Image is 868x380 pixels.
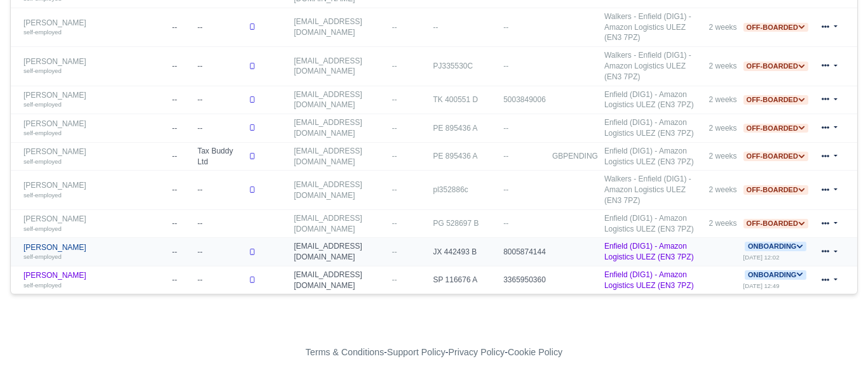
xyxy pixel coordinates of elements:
[194,238,245,266] td: --
[24,119,166,138] a: [PERSON_NAME] self-employed
[508,347,562,357] a: Cookie Policy
[604,214,694,233] a: Enfield (DIG1) - Amazon Logistics ULEZ (EN3 7PZ)
[500,47,549,86] td: --
[743,282,780,289] small: [DATE] 12:49
[804,319,868,380] iframe: Chat Widget
[24,181,166,199] a: [PERSON_NAME] self-employed
[24,158,62,165] small: self-employed
[392,124,397,133] span: --
[24,18,166,37] a: [PERSON_NAME] self-employed
[392,219,397,228] span: --
[745,270,806,279] a: Onboarding
[291,209,389,238] td: [EMAIL_ADDRESS][DOMAIN_NAME]
[24,147,166,166] a: [PERSON_NAME] self-employed
[392,185,397,194] span: --
[430,114,500,143] td: PE 895436 A
[392,62,397,70] span: --
[194,266,245,294] td: --
[169,114,194,143] td: --
[500,86,549,114] td: 5003849006
[306,347,384,357] a: Terms & Conditions
[24,129,62,136] small: self-employed
[449,347,505,357] a: Privacy Policy
[743,23,808,32] a: Off-boarded
[24,91,166,109] a: [PERSON_NAME] self-employed
[430,266,500,294] td: SP 116676 A
[169,238,194,266] td: --
[291,238,389,266] td: [EMAIL_ADDRESS][DOMAIN_NAME]
[430,86,500,114] td: TK 400551 D
[291,171,389,209] td: [EMAIL_ADDRESS][DOMAIN_NAME]
[430,238,500,266] td: JX 442493 B
[604,270,694,290] a: Enfield (DIG1) - Amazon Logistics ULEZ (EN3 7PZ)
[24,192,62,199] small: self-employed
[743,185,808,195] span: Off-boarded
[500,171,549,209] td: --
[604,90,694,110] a: Enfield (DIG1) - Amazon Logistics ULEZ (EN3 7PZ)
[500,8,549,46] td: --
[430,209,500,238] td: PG 528697 B
[291,8,389,46] td: [EMAIL_ADDRESS][DOMAIN_NAME]
[430,47,500,86] td: PJ335530C
[169,47,194,86] td: --
[169,209,194,238] td: --
[743,124,808,133] span: Off-boarded
[604,174,691,205] a: Walkers - Enfield (DIG1) - Amazon Logistics ULEZ (EN3 7PZ)
[604,51,691,81] a: Walkers - Enfield (DIG1) - Amazon Logistics ULEZ (EN3 7PZ)
[706,142,740,171] td: 2 weeks
[24,253,62,260] small: self-employed
[604,12,691,43] a: Walkers - Enfield (DIG1) - Amazon Logistics ULEZ (EN3 7PZ)
[194,209,245,238] td: --
[169,266,194,294] td: --
[169,86,194,114] td: --
[604,147,694,166] a: Enfield (DIG1) - Amazon Logistics ULEZ (EN3 7PZ)
[706,171,740,209] td: 2 weeks
[706,47,740,86] td: 2 weeks
[743,152,808,161] a: Off-boarded
[194,86,245,114] td: --
[194,171,245,209] td: --
[500,238,549,266] td: 8005874144
[430,8,500,46] td: --
[500,114,549,143] td: --
[549,142,601,171] td: GBPENDING
[430,171,500,209] td: pl352886c
[392,275,397,284] span: --
[604,118,694,138] a: Enfield (DIG1) - Amazon Logistics ULEZ (EN3 7PZ)
[72,345,796,360] div: - - -
[24,271,166,289] a: [PERSON_NAME] self-employed
[743,62,808,70] a: Off-boarded
[291,142,389,171] td: [EMAIL_ADDRESS][DOMAIN_NAME]
[24,214,166,233] a: [PERSON_NAME] self-employed
[24,243,166,261] a: [PERSON_NAME] self-employed
[430,142,500,171] td: PE 895436 A
[706,8,740,46] td: 2 weeks
[24,57,166,75] a: [PERSON_NAME] self-employed
[392,247,397,256] span: --
[194,114,245,143] td: --
[500,266,549,294] td: 3365950360
[194,8,245,46] td: --
[24,101,62,108] small: self-employed
[392,95,397,104] span: --
[392,23,397,32] span: --
[604,242,694,261] a: Enfield (DIG1) - Amazon Logistics ULEZ (EN3 7PZ)
[291,266,389,294] td: [EMAIL_ADDRESS][DOMAIN_NAME]
[745,242,806,251] a: Onboarding
[743,124,808,133] a: Off-boarded
[24,67,62,74] small: self-employed
[24,225,62,232] small: self-employed
[500,209,549,238] td: --
[24,29,62,36] small: self-employed
[392,152,397,161] span: --
[169,171,194,209] td: --
[194,142,245,171] td: Tax Buddy Ltd
[291,47,389,86] td: [EMAIL_ADDRESS][DOMAIN_NAME]
[500,142,549,171] td: --
[745,242,806,251] span: Onboarding
[291,86,389,114] td: [EMAIL_ADDRESS][DOMAIN_NAME]
[743,62,808,71] span: Off-boarded
[743,95,808,105] span: Off-boarded
[24,282,62,289] small: self-employed
[706,209,740,238] td: 2 weeks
